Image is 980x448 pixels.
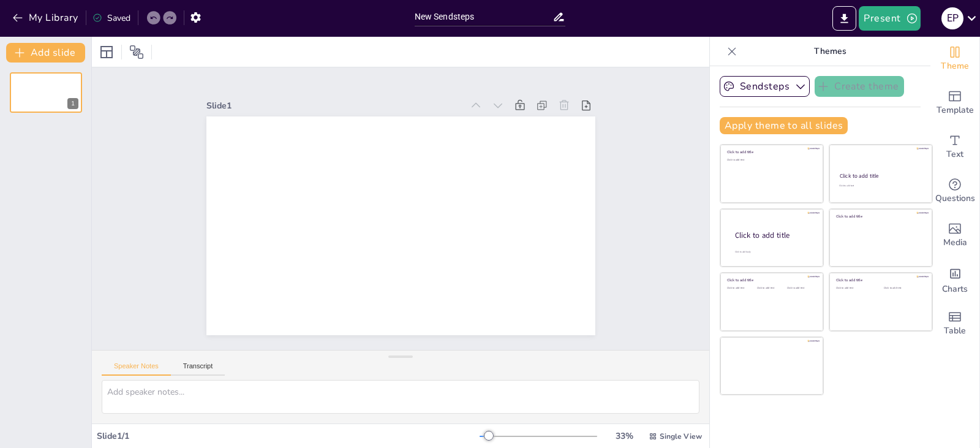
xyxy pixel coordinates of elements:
[97,42,116,62] div: Layout
[742,37,918,66] p: Themes
[92,12,130,24] div: Saved
[727,159,815,162] div: Click to add text
[944,324,966,338] span: Table
[930,257,979,302] div: Add charts and graphs
[815,76,904,97] button: Create theme
[930,37,979,81] div: Change the overall theme
[935,192,975,205] span: Questions
[171,362,225,376] button: Transcript
[946,148,963,161] span: Text
[660,431,702,441] span: Single View
[930,125,979,169] div: Add text boxes
[941,59,969,73] span: Theme
[839,184,921,188] div: Click to add text
[727,278,815,283] div: Click to add title
[231,61,484,126] div: Slide 1
[609,430,639,442] div: 33 %
[787,287,815,290] div: Click to add text
[67,98,78,109] div: 1
[727,150,815,154] div: Click to add title
[859,6,920,31] button: Present
[720,76,810,97] button: Sendsteps
[941,7,963,29] div: E P
[930,169,979,213] div: Get real-time input from your audience
[727,287,755,290] div: Click to add text
[720,117,848,134] button: Apply theme to all slides
[415,8,553,26] input: Insert title
[836,287,875,290] div: Click to add text
[836,214,924,219] div: Click to add title
[735,230,813,240] div: Click to add title
[735,250,812,253] div: Click to add body
[942,283,968,296] span: Charts
[129,45,144,59] span: Position
[941,6,963,31] button: E P
[10,72,82,113] div: 1
[97,430,480,442] div: Slide 1 / 1
[930,213,979,257] div: Add images, graphics, shapes or video
[884,287,922,290] div: Click to add text
[757,287,785,290] div: Click to add text
[836,278,924,283] div: Click to add title
[937,104,974,117] span: Template
[102,362,171,376] button: Speaker Notes
[930,81,979,125] div: Add ready made slides
[832,6,856,31] button: Export to PowerPoint
[6,43,85,63] button: Add slide
[943,236,967,249] span: Media
[9,8,83,28] button: My Library
[930,302,979,346] div: Add a table
[840,172,921,180] div: Click to add title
